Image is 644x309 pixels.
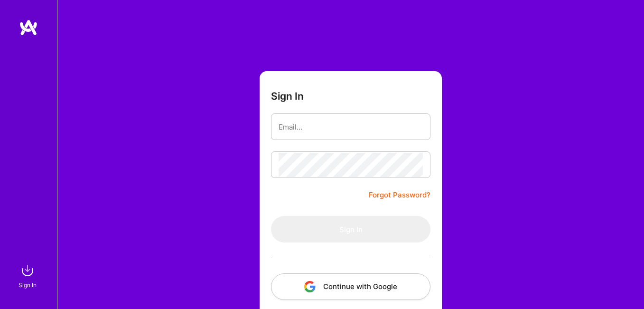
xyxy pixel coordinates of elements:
img: sign in [18,261,37,280]
a: Forgot Password? [369,189,430,201]
img: logo [19,19,38,36]
a: sign inSign In [20,261,37,290]
img: icon [304,281,316,292]
button: Continue with Google [271,273,430,300]
div: Sign In [19,280,37,290]
input: Email... [279,115,423,139]
h3: Sign In [271,90,304,102]
button: Sign In [271,216,430,243]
